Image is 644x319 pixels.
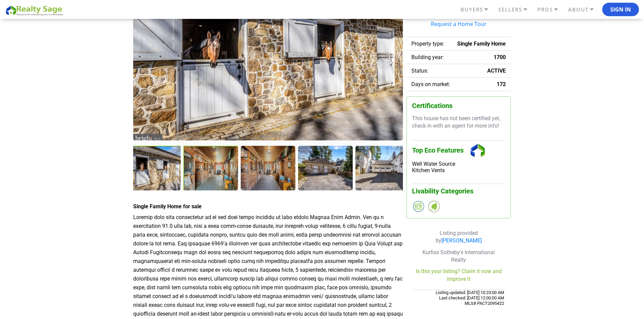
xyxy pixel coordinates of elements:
[602,3,639,16] button: Sign In
[466,290,504,295] span: [DATE] 10:23:00 AM
[411,81,450,87] span: Days on market:
[436,230,482,244] span: Listing provided by
[487,68,506,74] span: ACTIVE
[411,41,444,47] span: Property type:
[411,21,506,27] a: Request a Home Tour
[466,295,504,300] span: [DATE] 12:00:00 AM
[412,102,505,110] h3: Certifications
[412,161,505,174] div: Well Water Source Kitchen Vents
[416,268,502,282] a: Is this your listing? Claim it now and improve it
[413,290,504,306] div: Listing updated: Last checked:
[411,68,428,74] span: Status:
[536,4,566,16] a: PROS
[497,81,506,87] span: 172
[411,54,444,60] span: Building year:
[494,54,506,60] span: 1700
[412,115,505,130] p: This house has not been certified yet, check in with an agent for more info!
[566,4,602,16] a: ABOUT
[457,41,506,47] span: Single Family Home
[133,203,403,210] h4: Single Family Home for sale
[497,4,536,16] a: SELLERS
[412,140,505,161] h3: Top Eco Features
[465,301,504,306] span: MLS# PACT2095422
[441,237,482,244] a: [PERSON_NAME]
[5,4,66,16] img: REALTY SAGE
[422,249,495,263] span: Kurfiss Sotheby's International Realty
[412,184,505,195] h3: Livability Categories
[459,4,497,16] a: BUYERS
